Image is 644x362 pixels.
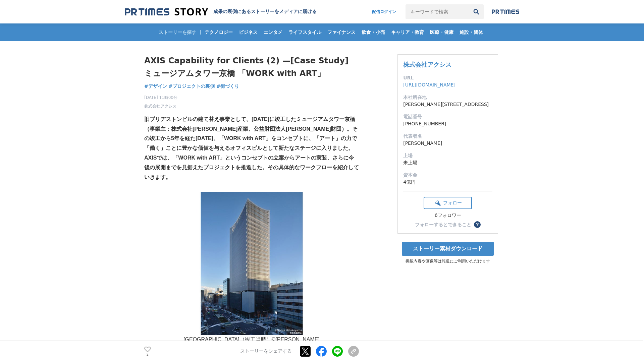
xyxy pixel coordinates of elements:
dt: 代表者名 [403,133,492,140]
img: prtimes [492,9,519,14]
a: テクノロジー [202,23,235,41]
a: #プロジェクトの裏側 [169,83,215,90]
img: 成果の裏側にあるストーリーをメディアに届ける [125,7,208,16]
p: [GEOGRAPHIC_DATA]（竣工当時）©︎[PERSON_NAME] [144,335,359,345]
a: 配信ログイン [365,4,403,19]
span: ビジネス [236,29,260,35]
h2: 成果の裏側にあるストーリーをメディアに届ける [213,9,317,15]
a: 飲食・小売 [359,23,388,41]
a: キャリア・教育 [388,23,427,41]
dd: [PERSON_NAME] [403,140,492,147]
span: テクノロジー [202,29,235,35]
a: [URL][DOMAIN_NAME] [403,82,455,87]
dt: 上場 [403,152,492,159]
a: 株式会社アクシス [144,103,176,109]
span: 飲食・小売 [359,29,388,35]
button: ？ [474,221,481,228]
dd: 未上場 [403,159,492,166]
a: ファイナンス [325,23,358,41]
a: 医療・健康 [427,23,456,41]
dt: 本社所在地 [403,94,492,101]
button: 検索 [469,4,484,19]
a: 施設・団体 [457,23,486,41]
p: 2 [144,353,151,356]
a: #デザイン [144,83,167,90]
span: エンタメ [261,29,285,35]
dd: [PERSON_NAME][STREET_ADDRESS] [403,101,492,108]
a: #街づくり [216,83,239,90]
img: thumbnail_f7baa5e0-9507-11f0-a3ac-3f37f5cef996.jpg [144,192,359,335]
strong: AXISでは、「WORK with ART」というコンセプトの立案からアートの実装、さらに今後の展開までを見据えたプロジェクトを推進した。その具体的なワークフローを紹介していきます。 [144,155,359,180]
span: キャリア・教育 [388,29,427,35]
span: ファイナンス [325,29,358,35]
div: フォローするとできること [415,222,471,227]
dt: 資本金 [403,172,492,179]
input: キーワードで検索 [406,4,469,19]
dt: URL [403,74,492,81]
button: フォロー [424,197,472,209]
dd: 4億円 [403,179,492,186]
h1: AXIS Capability for Clients (2) —[Case Study] ミュージアムタワー京橋 「WORK with ART」 [144,54,359,80]
a: エンタメ [261,23,285,41]
dd: [PHONE_NUMBER] [403,120,492,127]
span: ライフスタイル [286,29,324,35]
span: #プロジェクトの裏側 [169,83,215,89]
p: 掲載内容や画像等は報道にご利用いただけます [397,258,498,264]
dt: 電話番号 [403,113,492,120]
div: 6フォロワー [424,213,472,219]
span: [DATE] 11時00分 [144,95,177,101]
a: 成果の裏側にあるストーリーをメディアに届ける 成果の裏側にあるストーリーをメディアに届ける [125,7,317,16]
p: ストーリーをシェアする [240,349,292,355]
strong: 旧ブリヂストンビルの建て替え事業として、[DATE]に竣工したミュージアムタワー京橋（事業主：株式会社[PERSON_NAME]産業、公益財団法人[PERSON_NAME]財団）。その竣工から5... [144,116,358,151]
a: ライフスタイル [286,23,324,41]
span: 医療・健康 [427,29,456,35]
span: #街づくり [216,83,239,89]
a: 株式会社アクシス [403,61,451,68]
span: ？ [475,222,480,227]
span: 施設・団体 [457,29,486,35]
a: ストーリー素材ダウンロード [402,242,494,256]
a: ビジネス [236,23,260,41]
span: #デザイン [144,83,167,89]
